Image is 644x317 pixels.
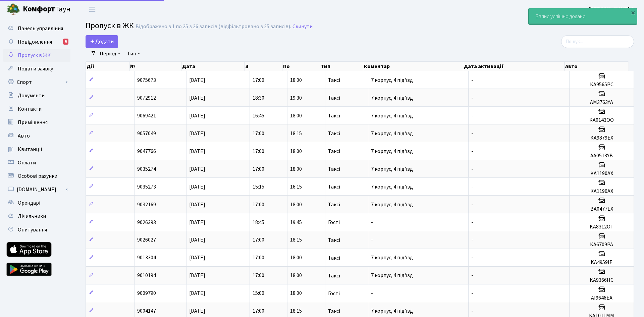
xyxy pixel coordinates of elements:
[371,165,413,173] span: 7 корпус, 4 під'їзд
[189,201,205,208] span: [DATE]
[572,188,631,195] h5: КА1190АХ
[253,112,264,119] span: 16:45
[3,156,70,169] a: Оплати
[572,295,631,301] h5: AI9646EA
[189,219,205,226] span: [DATE]
[371,219,373,226] span: -
[290,112,302,119] span: 18:00
[137,201,156,208] span: 9032169
[328,149,340,154] span: Таксі
[572,82,631,88] h5: KA9565PC
[328,237,340,243] span: Таксі
[18,25,63,32] span: Панель управління
[471,219,473,226] span: -
[328,202,340,207] span: Таксі
[3,102,70,116] a: Контакти
[572,170,631,177] h5: KA1190AX
[471,308,473,315] span: -
[136,23,291,30] div: Відображено з 1 по 25 з 26 записів (відфільтровано з 25 записів).
[328,220,340,225] span: Гості
[290,290,302,297] span: 18:00
[97,48,123,59] a: Період
[471,272,473,279] span: -
[3,116,70,129] a: Приміщення
[363,62,464,71] th: Коментар
[290,76,302,84] span: 18:00
[18,226,47,233] span: Опитування
[371,201,413,208] span: 7 корпус, 4 під'їзд
[7,3,20,16] img: logo.png
[90,38,114,45] span: Додати
[3,183,70,196] a: [DOMAIN_NAME]
[572,242,631,248] h5: KA6709PA
[471,183,473,191] span: -
[290,236,302,244] span: 18:15
[371,130,413,137] span: 7 корпус, 4 під'їзд
[3,129,70,143] a: Авто
[3,143,70,156] a: Квитанції
[3,169,70,183] a: Особові рахунки
[18,38,52,46] span: Повідомлення
[328,131,340,136] span: Таксі
[18,199,40,207] span: Орендарі
[471,76,473,84] span: -
[137,112,156,119] span: 9069421
[18,146,42,153] span: Квитанції
[18,105,42,113] span: Контакти
[463,62,565,71] th: Дата активації
[189,236,205,244] span: [DATE]
[290,94,302,102] span: 19:30
[86,20,134,32] span: Пропуск в ЖК
[137,148,156,155] span: 9047766
[572,99,631,106] h5: AM3763YA
[18,119,48,126] span: Приміщення
[292,23,313,30] a: Скинути
[572,117,631,123] h5: KA0143OO
[137,94,156,102] span: 9072912
[371,290,373,297] span: -
[129,62,181,71] th: №
[471,254,473,262] span: -
[189,308,205,315] span: [DATE]
[3,223,70,236] a: Опитування
[137,76,156,84] span: 9075673
[137,183,156,191] span: 9035273
[3,196,70,210] a: Орендарі
[630,9,636,16] div: ×
[137,254,156,262] span: 9013304
[3,22,70,35] a: Панель управління
[3,35,70,49] a: Повідомлення6
[328,184,340,190] span: Таксі
[3,210,70,223] a: Лічильники
[290,183,302,191] span: 16:15
[86,35,118,48] a: Додати
[565,62,629,71] th: Авто
[189,112,205,119] span: [DATE]
[253,236,264,244] span: 17:00
[471,130,473,137] span: -
[253,219,264,226] span: 18:45
[371,236,373,244] span: -
[137,130,156,137] span: 9057049
[471,236,473,244] span: -
[471,201,473,208] span: -
[290,254,302,262] span: 18:00
[589,6,636,13] b: [PERSON_NAME] О.
[189,165,205,173] span: [DATE]
[328,113,340,118] span: Таксі
[3,75,70,89] a: Спорт
[86,62,129,71] th: Дії
[371,308,413,315] span: 7 корпус, 4 під'їзд
[572,206,631,212] h5: BA0477EX
[290,130,302,137] span: 18:15
[189,272,205,279] span: [DATE]
[328,291,340,296] span: Гості
[290,308,302,315] span: 18:15
[561,35,634,48] input: Пошук...
[290,219,302,226] span: 19:45
[371,272,413,279] span: 7 корпус, 4 під'їзд
[137,236,156,244] span: 9026027
[189,130,205,137] span: [DATE]
[63,39,68,45] div: 6
[137,308,156,315] span: 9004147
